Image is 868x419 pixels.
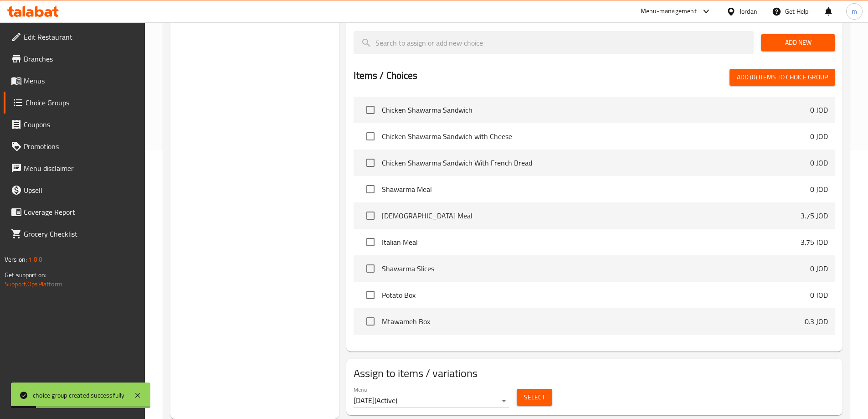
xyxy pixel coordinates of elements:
p: 3.75 JOD [801,210,828,221]
p: 0 JOD [810,184,828,195]
span: m [852,6,857,16]
span: Add (0) items to choice group [737,72,828,83]
span: Chicken Shawarma Sandwich with Cheese [382,131,810,142]
h2: Items / Choices [354,69,417,83]
span: Spicy Mtawameh Box [382,342,805,353]
span: Edit Restaurant [24,31,138,42]
span: Italian Meal [382,237,801,248]
span: Version: [5,253,27,265]
a: Menu disclaimer [4,157,145,179]
a: Support.OpsPlatform [5,278,62,290]
input: search [354,31,754,54]
span: Add New [768,37,828,48]
p: 0 JOD [810,131,828,142]
p: 0.3 JOD [805,342,828,353]
div: Menu-management [641,6,697,17]
a: Promotions [4,135,145,157]
p: 0 JOD [810,157,828,168]
span: Choice Groups [26,97,138,108]
span: Chicken Shawarma Sandwich With French Bread [382,157,810,168]
button: Add (0) items to choice group [729,69,835,86]
div: [DATE](Active) [354,393,509,408]
p: 0 JOD [810,104,828,115]
a: Menus [4,70,145,92]
span: Menus [24,75,138,86]
a: Edit Restaurant [4,26,145,48]
a: Grocery Checklist [4,223,145,245]
span: Branches [24,53,138,64]
span: Menu disclaimer [24,163,138,174]
label: Menu [354,387,367,393]
p: 0.3 JOD [805,316,828,327]
span: Select choice [361,285,380,305]
span: Get support on: [5,269,46,281]
span: Select [524,392,545,403]
span: Shawarma Slices [382,263,810,274]
span: Shawarma Meal [382,184,810,195]
p: 3.75 JOD [801,237,828,248]
p: 0 JOD [810,290,828,300]
a: Coverage Report [4,201,145,223]
span: Coupons [24,119,138,130]
span: Potato Box [382,290,810,300]
span: Upsell [24,185,138,196]
span: Select choice [361,312,380,331]
span: Select choice [361,153,380,172]
a: Coupons [4,114,145,135]
span: [DEMOGRAPHIC_DATA] Meal [382,210,801,221]
span: Mtawameh Box [382,316,805,327]
a: Branches [4,48,145,70]
span: Coverage Report [24,207,138,217]
button: Select [517,389,552,406]
a: Choice Groups [4,92,145,114]
a: Upsell [4,179,145,201]
div: Jordan [740,6,757,16]
h2: Assign to items / variations [354,366,835,381]
p: 0 JOD [810,263,828,274]
span: Select choice [361,100,380,119]
span: Grocery Checklist [24,228,138,239]
span: Select choice [361,180,380,199]
button: Add New [761,34,835,51]
span: Promotions [24,141,138,152]
div: choice group created successfully [33,390,125,400]
span: Select choice [361,233,380,252]
span: 1.0.0 [28,253,42,265]
span: Select choice [361,338,380,357]
span: Select choice [361,259,380,278]
span: Select choice [361,127,380,146]
span: Chicken Shawarma Sandwich [382,104,810,115]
